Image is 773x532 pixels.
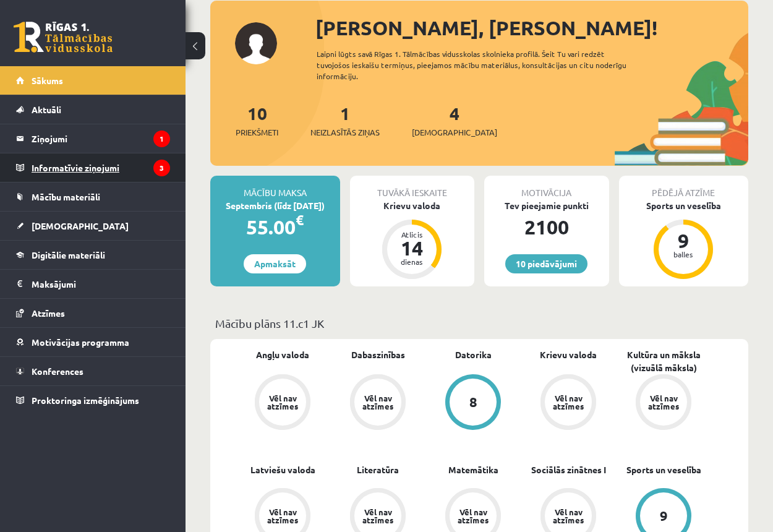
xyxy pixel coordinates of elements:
[455,348,492,361] a: Datorika
[540,348,597,361] a: Krievu valoda
[484,212,609,242] div: 2100
[469,395,477,409] div: 8
[551,394,586,410] div: Vēl nav atzīmes
[330,374,425,432] a: Vēl nav atzīmes
[14,22,113,53] a: Rīgas 1. Tālmācības vidusskola
[16,212,170,240] a: [DEMOGRAPHIC_DATA]
[16,95,170,124] a: Aktuāli
[32,191,100,202] span: Mācību materiāli
[361,394,395,410] div: Vēl nav atzīmes
[505,254,587,273] a: 10 piedāvājumi
[16,270,170,298] a: Maksājumi
[393,258,430,265] div: dienas
[448,463,498,476] a: Matemātika
[484,199,609,212] div: Tev pieejamie punkti
[16,299,170,327] a: Atzīmes
[619,176,749,199] div: Pēdējā atzīme
[153,131,170,147] i: 1
[350,176,475,199] div: Tuvākā ieskaite
[236,126,278,139] span: Priekšmeti
[16,241,170,269] a: Digitālie materiāli
[235,374,330,432] a: Vēl nav atzīmes
[32,307,65,319] span: Atzīmes
[616,374,711,432] a: Vēl nav atzīmes
[626,463,701,476] a: Sports un veselība
[456,508,490,524] div: Vēl nav atzīmes
[32,75,63,86] span: Sākums
[412,126,497,139] span: [DEMOGRAPHIC_DATA]
[315,13,748,43] div: [PERSON_NAME], [PERSON_NAME]!
[32,124,170,153] legend: Ziņojumi
[310,102,380,139] a: 1Neizlasītās ziņas
[32,249,105,260] span: Digitālie materiāli
[250,463,315,476] a: Latviešu valoda
[551,508,586,524] div: Vēl nav atzīmes
[32,104,61,115] span: Aktuāli
[210,199,340,212] div: Septembris (līdz [DATE])
[350,199,475,212] div: Krievu valoda
[317,48,639,82] div: Laipni lūgts savā Rīgas 1. Tālmācības vidusskolas skolnieka profilā. Šeit Tu vari redzēt tuvojošo...
[412,102,497,139] a: 4[DEMOGRAPHIC_DATA]
[16,357,170,385] a: Konferences
[484,176,609,199] div: Motivācija
[16,153,170,182] a: Informatīvie ziņojumi3
[32,270,170,298] legend: Maksājumi
[265,508,300,524] div: Vēl nav atzīmes
[357,463,399,476] a: Literatūra
[350,199,475,281] a: Krievu valoda Atlicis 14 dienas
[619,199,749,212] div: Sports un veselība
[616,348,711,374] a: Kultūra un māksla (vizuālā māksla)
[310,126,380,139] span: Neizlasītās ziņas
[210,212,340,242] div: 55.00
[32,220,129,231] span: [DEMOGRAPHIC_DATA]
[16,328,170,356] a: Motivācijas programma
[16,386,170,414] a: Proktoringa izmēģinājums
[296,211,304,229] span: €
[361,508,395,524] div: Vēl nav atzīmes
[215,315,743,332] p: Mācību plāns 11.c1 JK
[531,463,606,476] a: Sociālās zinātnes I
[32,366,83,377] span: Konferences
[244,254,306,273] a: Apmaksāt
[646,394,681,410] div: Vēl nav atzīmes
[393,231,430,238] div: Atlicis
[665,231,702,251] div: 9
[425,374,521,432] a: 8
[32,395,139,406] span: Proktoringa izmēģinājums
[32,337,129,348] span: Motivācijas programma
[393,238,430,258] div: 14
[16,182,170,211] a: Mācību materiāli
[256,348,309,361] a: Angļu valoda
[660,509,668,523] div: 9
[210,176,340,199] div: Mācību maksa
[16,124,170,153] a: Ziņojumi1
[265,394,300,410] div: Vēl nav atzīmes
[521,374,616,432] a: Vēl nav atzīmes
[32,153,170,182] legend: Informatīvie ziņojumi
[236,102,278,139] a: 10Priekšmeti
[619,199,749,281] a: Sports un veselība 9 balles
[16,66,170,95] a: Sākums
[153,160,170,176] i: 3
[351,348,405,361] a: Dabaszinības
[665,251,702,258] div: balles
